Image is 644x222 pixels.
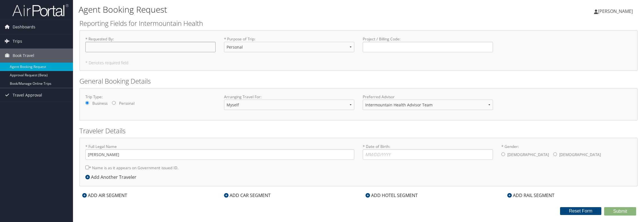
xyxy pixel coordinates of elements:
[363,42,493,52] input: Project / Billing Code:
[85,163,179,173] label: * Name is as it appears on Government issued ID.
[553,152,557,156] input: * Gender:[DEMOGRAPHIC_DATA][DEMOGRAPHIC_DATA]
[363,144,493,160] label: * Date of Birth:
[85,166,89,169] input: * Name is as it appears on Government issued ID.
[79,19,638,28] h2: Reporting Fields for Intermountain Health
[501,152,505,156] input: * Gender:[DEMOGRAPHIC_DATA][DEMOGRAPHIC_DATA]
[594,3,638,20] a: [PERSON_NAME]
[85,149,354,160] input: * Full Legal Name
[12,4,68,17] img: airportal-logo.png
[224,36,354,57] label: * Purpose of Trip :
[224,94,354,100] label: Arranging Travel For:
[363,94,493,100] label: Preferred Advisor
[85,42,216,52] input: * Requested By:
[501,144,632,161] label: * Gender:
[92,100,108,106] label: Business
[504,192,557,199] div: ADD RAIL SEGMENT
[79,4,452,15] h1: Agent Booking Request
[363,192,421,199] div: ADD HOTEL SEGMENT
[221,192,273,199] div: ADD CAR SEGMENT
[85,174,139,180] div: Add Another Traveler
[13,49,34,63] span: Book Travel
[119,100,134,106] label: Personal
[79,192,130,199] div: ADD AIR SEGMENT
[363,36,493,52] label: Project / Billing Code :
[559,149,601,160] label: [DEMOGRAPHIC_DATA]
[85,94,216,100] label: Trip Type:
[363,149,493,160] input: * Date of Birth:
[85,36,216,52] label: * Requested By :
[79,76,638,86] h2: General Booking Details
[13,34,22,48] span: Trips
[85,144,354,160] label: * Full Legal Name
[507,149,549,160] label: [DEMOGRAPHIC_DATA]
[13,88,42,102] span: Travel Approval
[604,207,636,216] button: Submit
[560,207,602,215] button: Reset Form
[85,61,632,65] h5: * Denotes required field
[598,8,633,14] span: [PERSON_NAME]
[79,126,638,136] h2: Traveler Details
[13,20,35,34] span: Dashboards
[224,42,354,52] select: * Purpose of Trip:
